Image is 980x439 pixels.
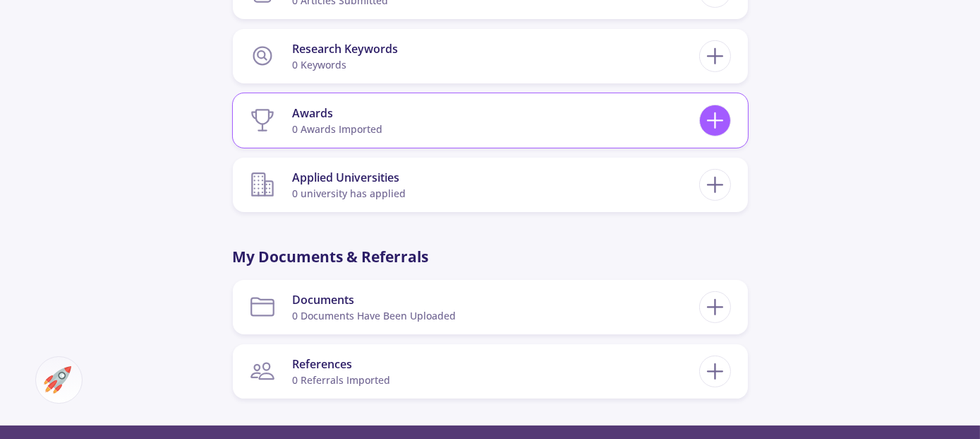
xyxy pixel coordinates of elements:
[292,40,398,57] div: Research Keywords
[292,169,406,186] div: Applied Universities
[292,291,456,308] div: Documents
[292,57,398,72] div: 0 keywords
[292,308,456,323] div: 0 documents have been uploaded
[233,246,748,269] p: My Documents & Referrals
[292,122,382,136] div: 0 awards imported
[44,366,71,394] img: ac-market
[292,373,390,387] div: 0 referrals imported
[292,105,382,122] div: Awards
[292,356,390,373] div: References
[292,187,406,200] span: 0 university has applied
